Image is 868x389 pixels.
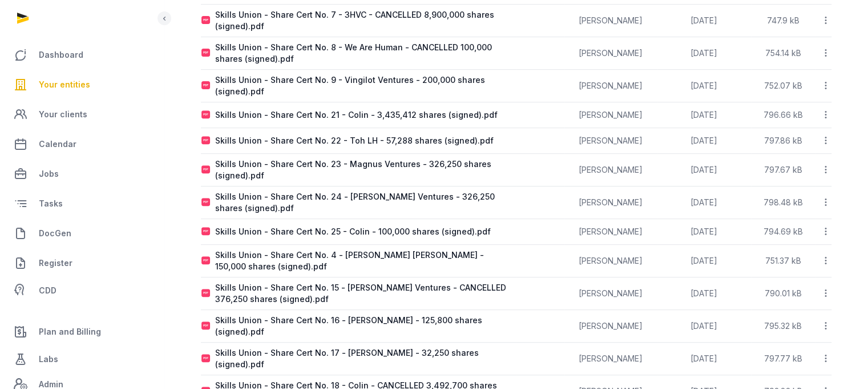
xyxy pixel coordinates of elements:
a: DocGen [9,220,155,247]
td: 794.69 kB [751,219,815,245]
td: [PERSON_NAME] [564,310,657,343]
a: Dashboard [9,41,155,69]
div: Skills Union - Share Cert No. 21 - Colin - 3,435,412 shares (signed).pdf [215,109,498,121]
td: [PERSON_NAME] [564,37,657,70]
span: [DATE] [691,48,717,58]
div: Skills Union - Share Cert No. 23 - Magnus Ventures - 326,250 shares (signed).pdf [215,158,516,181]
span: DocGen [39,227,71,240]
td: [PERSON_NAME] [564,102,657,128]
span: [DATE] [691,165,717,174]
td: 797.77 kB [751,343,815,375]
td: 747.9 kB [751,5,815,37]
span: [DATE] [691,15,717,25]
span: Dashboard [39,48,83,62]
td: 795.32 kB [751,310,815,343]
div: Skills Union - Share Cert No. 8 - We Are Human - CANCELLED 100,000 shares (signed).pdf [215,42,516,65]
a: Your entities [9,71,155,98]
span: Your entities [39,78,90,92]
span: [DATE] [691,227,717,236]
div: Skills Union - Share Cert No. 9 - Vingilot Ventures - 200,000 shares (signed).pdf [215,74,516,97]
span: [DATE] [691,81,717,90]
a: Calendar [9,130,155,158]
td: [PERSON_NAME] [564,70,657,102]
img: pdf.svg [201,136,211,145]
div: Skills Union - Share Cert No. 22 - Toh LH - 57,288 shares (signed).pdf [215,135,494,146]
span: [DATE] [691,288,717,298]
img: pdf.svg [201,49,211,58]
div: Skills Union - Share Cert No. 25 - Colin - 100,000 shares (signed).pdf [215,226,491,237]
div: Skills Union - Share Cert No. 4 - [PERSON_NAME] [PERSON_NAME] - 150,000 shares (signed).pdf [215,249,516,272]
td: [PERSON_NAME] [564,186,657,219]
div: Skills Union - Share Cert No. 7 - 3HVC - CANCELLED 8,900,000 shares (signed).pdf [215,9,516,32]
img: pdf.svg [201,165,211,174]
span: Your clients [39,108,87,121]
span: Plan and Billing [39,325,101,339]
img: pdf.svg [201,227,211,236]
td: [PERSON_NAME] [564,128,657,154]
img: pdf.svg [201,256,211,265]
a: Your clients [9,101,155,128]
td: [PERSON_NAME] [564,219,657,245]
span: [DATE] [691,354,717,363]
span: [DATE] [691,197,717,207]
div: Skills Union - Share Cert No. 17 - [PERSON_NAME] - 32,250 shares (signed).pdf [215,347,516,370]
span: Labs [39,352,58,366]
td: 796.66 kB [751,102,815,128]
a: Register [9,249,155,277]
img: pdf.svg [201,321,211,331]
div: Skills Union - Share Cert No. 15 - [PERSON_NAME] Ventures - CANCELLED 376,250 shares (signed).pdf [215,282,516,305]
span: [DATE] [691,110,717,120]
img: pdf.svg [201,198,211,207]
div: Skills Union - Share Cert No. 16 - [PERSON_NAME] - 125,800 shares (signed).pdf [215,315,516,338]
img: pdf.svg [201,354,211,363]
span: CDD [39,284,56,297]
a: Tasks [9,190,155,217]
td: [PERSON_NAME] [564,245,657,277]
td: [PERSON_NAME] [564,343,657,375]
td: 754.14 kB [751,37,815,70]
td: [PERSON_NAME] [564,154,657,186]
a: Plan and Billing [9,318,155,346]
a: CDD [9,279,155,302]
span: Tasks [39,197,63,211]
td: 752.07 kB [751,70,815,102]
td: 797.67 kB [751,154,815,186]
td: 798.48 kB [751,186,815,219]
td: [PERSON_NAME] [564,277,657,310]
a: Labs [9,346,155,373]
td: 751.37 kB [751,245,815,277]
div: Skills Union - Share Cert No. 24 - [PERSON_NAME] Ventures - 326,250 shares (signed).pdf [215,191,516,214]
img: pdf.svg [201,110,211,120]
img: pdf.svg [201,289,211,298]
td: 790.01 kB [751,277,815,310]
span: [DATE] [691,256,717,265]
a: Jobs [9,160,155,188]
td: [PERSON_NAME] [564,5,657,37]
span: [DATE] [691,321,717,331]
span: [DATE] [691,136,717,145]
img: pdf.svg [201,81,211,90]
span: Register [39,256,72,270]
td: 797.86 kB [751,128,815,154]
img: pdf.svg [201,16,211,25]
span: Calendar [39,137,76,151]
span: Jobs [39,167,59,181]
